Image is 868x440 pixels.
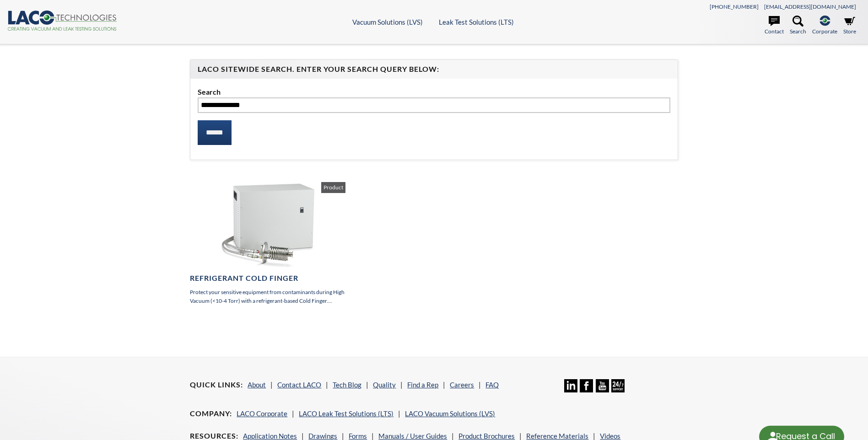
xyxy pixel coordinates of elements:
[277,381,321,389] a: Contact LACO
[405,409,495,418] a: LACO Vacuum Solutions (LVS)
[458,432,515,440] a: Product Brochures
[611,386,625,394] a: 24/7 Support
[373,381,396,389] a: Quality
[243,432,297,440] a: Application Notes
[198,64,670,74] h4: LACO Sitewide Search. Enter your Search Query Below:
[790,16,806,36] a: Search
[485,381,499,389] a: FAQ
[600,432,620,440] a: Videos
[764,3,856,10] a: [EMAIL_ADDRESS][DOMAIN_NAME]
[710,3,759,10] a: [PHONE_NUMBER]
[450,381,474,389] a: Careers
[299,409,394,418] a: LACO Leak Test Solutions (LTS)
[190,288,345,305] p: Protect your sensitive equipment from contaminants during High Vacuum (<10-4 Torr) with a refrige...
[248,381,266,389] a: About
[407,381,438,389] a: Find a Rep
[237,409,287,418] a: LACO Corporate
[611,379,625,392] img: 24/7 Support Icon
[198,86,670,98] label: Search
[352,18,423,26] a: Vacuum Solutions (LVS)
[321,182,345,193] span: Product
[333,381,361,389] a: Tech Blog
[439,18,514,26] a: Leak Test Solutions (LTS)
[526,432,588,440] a: Reference Materials
[812,27,837,36] span: Corporate
[765,16,784,36] a: Contact
[190,409,232,419] h4: Company
[843,16,856,36] a: Store
[349,432,367,440] a: Forms
[378,432,447,440] a: Manuals / User Guides
[190,380,243,390] h4: Quick Links
[308,432,337,440] a: Drawings
[190,274,345,283] h4: Refrigerant Cold Finger
[190,182,345,306] a: Refrigerant Cold Finger Protect your sensitive equipment from contaminants during High Vacuum (<1...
